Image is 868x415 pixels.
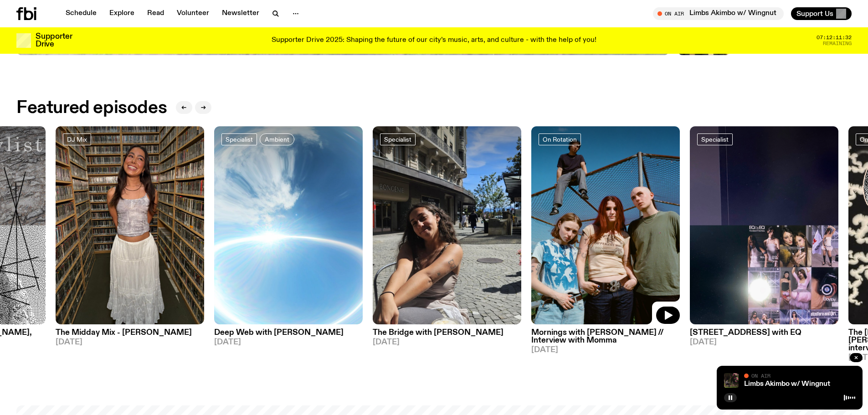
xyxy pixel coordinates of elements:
[531,329,680,344] h3: Mornings with [PERSON_NAME] // Interview with Momma
[272,36,596,45] p: Supporter Drive 2025: Shaping the future of our city’s music, arts, and culture - with the help o...
[221,133,257,145] a: Specialist
[171,7,215,20] a: Volunteer
[265,136,289,143] span: Ambient
[531,324,680,354] a: Mornings with [PERSON_NAME] // Interview with Momma[DATE]
[63,133,91,145] a: DJ Mix
[384,136,411,143] span: Specialist
[216,7,265,20] a: Newsletter
[373,324,521,346] a: The Bridge with [PERSON_NAME][DATE]
[690,324,838,346] a: [STREET_ADDRESS] with EQ[DATE]
[791,7,852,20] button: Support Us
[142,7,169,20] a: Read
[67,136,87,143] span: DJ Mix
[56,324,204,346] a: The Midday Mix - [PERSON_NAME][DATE]
[531,346,680,354] span: [DATE]
[60,7,102,20] a: Schedule
[751,373,770,379] span: On Air
[36,33,72,48] h3: Supporter Drive
[226,136,253,143] span: Specialist
[56,338,204,346] span: [DATE]
[690,338,838,346] span: [DATE]
[539,133,581,145] a: On Rotation
[817,35,852,40] span: 07:12:11:32
[701,136,729,143] span: Specialist
[653,7,784,20] button: On AirLimbs Akimbo w/ Wingnut
[56,329,204,337] h3: The Midday Mix - [PERSON_NAME]
[380,133,416,145] a: Specialist
[214,324,363,346] a: Deep Web with [PERSON_NAME][DATE]
[796,10,833,18] span: Support Us
[214,329,363,337] h3: Deep Web with [PERSON_NAME]
[724,373,739,388] img: Jackson sits at an outdoor table, legs crossed and gazing at a black and brown dog also sitting a...
[104,7,140,20] a: Explore
[744,380,830,388] a: Limbs Akimbo w/ Wingnut
[823,41,852,46] span: Remaining
[373,329,521,337] h3: The Bridge with [PERSON_NAME]
[543,136,577,143] span: On Rotation
[214,338,363,346] span: [DATE]
[16,100,167,116] h2: Featured episodes
[690,329,838,337] h3: [STREET_ADDRESS] with EQ
[260,133,294,145] a: Ambient
[373,338,521,346] span: [DATE]
[697,133,733,145] a: Specialist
